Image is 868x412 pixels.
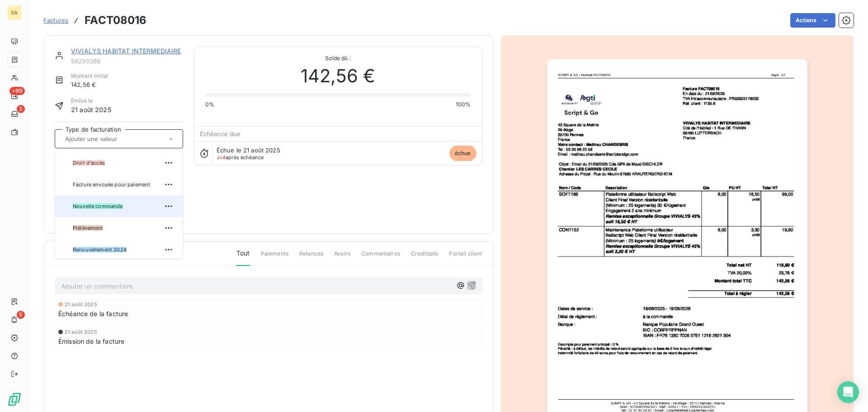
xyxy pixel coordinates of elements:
span: Montant initial [71,72,108,80]
span: Échéance de la facture [58,309,128,318]
span: Émise le [71,97,111,105]
span: Relances [299,250,323,265]
span: Solde dû : [205,54,471,62]
span: Commentaires [361,250,400,265]
span: Tout [236,249,250,266]
a: VIVIALYS HABITAT INTERMEDIAIRE [71,47,181,55]
span: Échue le 21 août 2025 [217,147,280,154]
span: Émission de la facture [58,336,124,346]
span: après échéance [217,155,264,160]
span: Prélèvement [73,225,103,231]
span: Échéance due [200,130,241,137]
span: échue [449,146,476,161]
span: 58290386 [71,57,183,65]
a: 2 [7,107,21,121]
span: 142,56 € [71,80,108,90]
span: +99 [9,87,25,95]
div: SA [7,5,22,20]
span: J+4 [217,154,226,161]
span: 142,56 € [301,62,375,90]
button: Actions [790,13,835,28]
span: 21 août 2025 [65,302,97,307]
span: Facture envoyée pour paiement [73,182,150,187]
a: +99 [7,89,21,103]
span: 5 [17,311,25,319]
span: Avoirs [334,250,350,265]
span: 21 août 2025 [65,329,97,335]
a: Factures [43,16,68,25]
span: 2 [17,105,25,113]
span: Renouvellement 2024 [73,247,127,252]
span: 100% [456,100,471,109]
span: Nouvelle commande [73,204,123,209]
img: Logo LeanPay [7,392,22,407]
div: Open Intercom Messenger [837,381,859,403]
input: Ajouter une valeur [64,135,155,143]
h3: FACT08016 [85,12,146,28]
span: Creditsafe [411,250,439,265]
span: 21 août 2025 [71,105,111,114]
span: Droit d'accès [73,160,105,166]
span: Factures [43,17,68,24]
span: Paiements [261,250,288,265]
span: Portail client [449,250,482,265]
span: 0% [205,100,214,109]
